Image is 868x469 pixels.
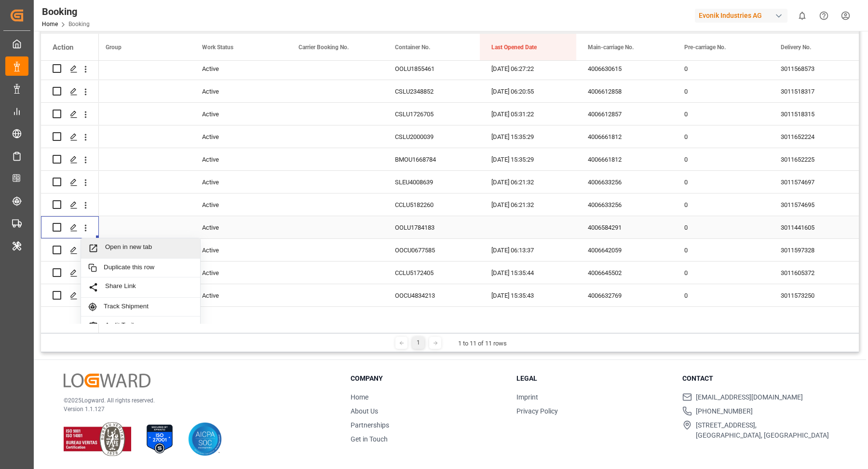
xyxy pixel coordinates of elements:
div: 3011652225 [769,148,866,170]
span: Container No. [395,44,430,51]
span: Delivery No. [781,44,811,51]
div: Press SPACE to select this row. [41,148,99,171]
div: Active [190,262,287,284]
div: 3011574695 [769,193,866,216]
a: Home [351,393,368,401]
div: 4006661812 [576,148,673,170]
div: 4006633256 [576,171,673,193]
div: [DATE] 06:21:32 [480,171,576,193]
div: 0 [673,262,769,284]
div: 4006642059 [576,239,673,261]
div: Press SPACE to select this row. [41,307,99,330]
div: 4006633256 [576,193,673,216]
span: Work Status [202,44,233,51]
div: Press SPACE to select this row. [41,193,99,216]
div: OOCU4834213 [383,284,480,306]
div: 3011652224 [769,125,866,148]
div: Active [190,57,287,80]
div: [DATE] 05:31:22 [480,103,576,125]
div: 4006661812 [576,125,673,148]
div: [DATE] 15:35:29 [480,125,576,148]
div: 4006612857 [576,103,673,125]
div: Press SPACE to select this row. [41,125,99,148]
div: Press SPACE to select this row. [41,171,99,193]
img: AICPA SOC [188,422,222,456]
div: 3011441605 [769,216,866,238]
div: 3011573250 [769,284,866,306]
div: 1 [412,337,424,349]
div: 3011597328 [769,239,866,261]
div: OOLU1784183 [383,216,480,238]
div: Action [53,43,73,52]
div: 0 [673,103,769,125]
div: Active [190,193,287,216]
div: Press SPACE to select this row. [41,262,99,284]
div: 3011518315 [769,103,866,125]
span: Last Opened Date [491,44,537,51]
div: OOCU0677585 [383,239,480,261]
div: Active [190,148,287,170]
div: [DATE] 15:35:29 [480,148,576,170]
h3: Company [351,373,504,384]
div: 0 [673,193,769,216]
div: 4006612858 [576,80,673,102]
span: Pre-carriage No. [684,44,726,51]
div: 0 [673,57,769,80]
div: [DATE] 15:35:44 [480,262,576,284]
img: ISO 9001 & ISO 14001 Certification [64,422,131,456]
div: 0 [673,216,769,238]
div: 4006584291 [576,216,673,238]
div: 0 [673,125,769,148]
p: © 2025 Logward. All rights reserved. [64,396,326,405]
div: Press SPACE to select this row. [41,284,99,307]
a: Imprint [516,393,538,401]
div: 4006632769 [576,284,673,306]
div: BMOU1668784 [383,148,480,170]
button: Help Center [813,5,835,27]
a: Partnerships [351,421,389,429]
a: Privacy Policy [516,407,558,415]
div: 4006645502 [576,262,673,284]
a: Get in Touch [351,435,388,443]
div: CSLU2000039 [383,125,480,148]
div: 0 [673,171,769,193]
div: [DATE] 06:13:37 [480,239,576,261]
button: Evonik Industries AG [695,6,791,25]
div: [DATE] 06:27:22 [480,57,576,80]
span: [EMAIL_ADDRESS][DOMAIN_NAME] [696,392,803,402]
div: Active [190,216,287,238]
div: Active [190,284,287,306]
div: [DATE] 15:35:43 [480,284,576,306]
div: Active [190,80,287,102]
div: Evonik Industries AG [695,9,787,23]
a: Home [42,21,58,28]
span: [STREET_ADDRESS], [GEOGRAPHIC_DATA], [GEOGRAPHIC_DATA] [696,420,829,441]
img: ISO 27001 Certification [143,422,176,456]
div: 3011568573 [769,57,866,80]
a: About Us [351,407,378,415]
p: Version 1.1.127 [64,405,326,414]
div: CSLU2348852 [383,80,480,102]
div: 0 [673,284,769,306]
div: 3011605372 [769,262,866,284]
div: 4006630615 [576,57,673,80]
div: OOLU1855461 [383,57,480,80]
div: Active [190,239,287,261]
div: Active [190,125,287,148]
div: 3011518317 [769,80,866,102]
h3: Legal [516,373,670,384]
div: 0 [673,239,769,261]
div: [DATE] 06:20:55 [480,80,576,102]
div: Press SPACE to select this row. [41,57,99,80]
div: Active [190,171,287,193]
div: 3011574697 [769,171,866,193]
div: 1 to 11 of 11 rows [458,339,507,348]
div: Booking [42,4,90,19]
div: CSLU1726705 [383,103,480,125]
div: Press SPACE to select this row. [41,103,99,125]
div: Active [190,103,287,125]
div: [DATE] 06:21:32 [480,193,576,216]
